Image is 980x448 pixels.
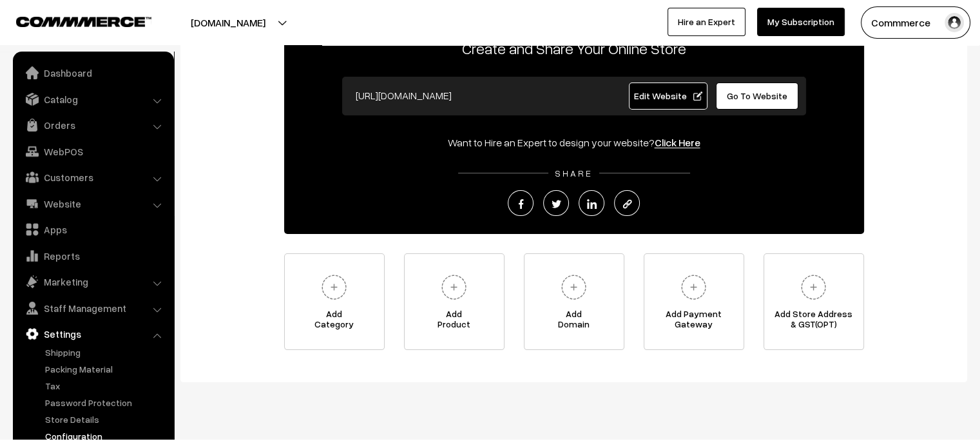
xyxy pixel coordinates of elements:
a: Store Details [42,413,169,426]
span: Add Store Address & GST(OPT) [764,309,863,335]
a: Click Here [655,136,700,149]
span: SHARE [548,168,599,179]
img: plus.svg [436,269,472,305]
a: Add Store Address& GST(OPT) [764,253,864,350]
img: plus.svg [556,269,591,305]
a: Shipping [42,346,169,359]
a: Tax [42,379,169,393]
img: plus.svg [316,269,352,305]
a: AddDomain [524,253,624,350]
a: WebPOS [16,140,169,163]
a: Apps [16,218,169,241]
span: Add Payment Gateway [644,309,744,335]
a: Orders [16,113,169,137]
span: Add Product [405,309,504,335]
a: Staff Management [16,297,169,320]
a: Add PaymentGateway [644,253,744,350]
a: Marketing [16,270,169,293]
a: AddProduct [404,253,504,350]
img: plus.svg [796,269,831,305]
a: Go To Website [716,83,799,110]
div: Want to Hire an Expert to design your website? [284,135,864,150]
span: Add Category [285,309,384,335]
button: [DOMAIN_NAME] [146,6,311,39]
a: COMMMERCE [16,13,129,28]
a: Packing Material [42,362,169,376]
a: Configuration [42,429,169,443]
span: Go To Website [727,90,787,101]
a: Website [16,192,169,215]
a: My Subscription [757,8,845,36]
a: Edit Website [629,83,707,110]
img: COMMMERCE [16,17,151,26]
a: Hire an Expert [668,8,745,36]
a: Customers [16,166,169,189]
a: AddCategory [284,253,385,350]
img: plus.svg [676,269,711,305]
span: Add Domain [524,309,624,335]
span: Edit Website [633,90,702,101]
a: Password Protection [42,396,169,409]
a: Dashboard [16,61,169,84]
a: Catalog [16,88,169,111]
img: user [945,13,964,32]
a: Reports [16,244,169,268]
p: Create and Share Your Online Store [284,37,864,60]
button: Commmerce [861,6,970,39]
a: Settings [16,322,169,346]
